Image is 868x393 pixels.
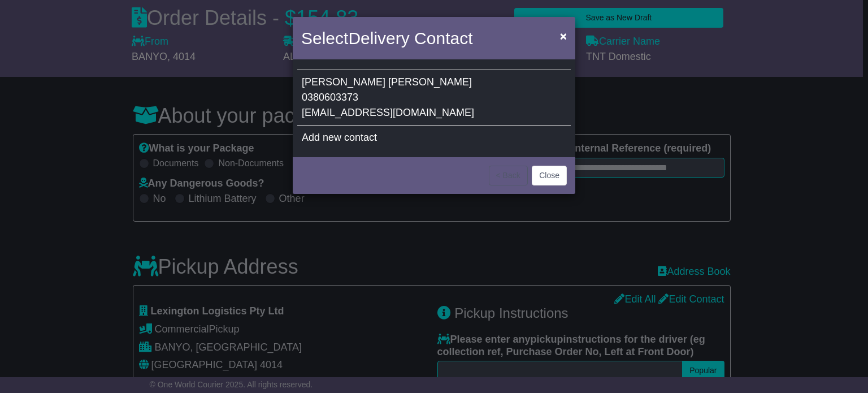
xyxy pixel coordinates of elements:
[302,107,474,118] span: [EMAIL_ADDRESS][DOMAIN_NAME]
[348,29,409,47] span: Delivery
[560,29,567,42] span: ×
[388,76,472,88] span: [PERSON_NAME]
[489,166,528,185] button: < Back
[302,92,358,103] span: 0380603373
[554,24,572,47] button: Close
[532,166,567,185] button: Close
[302,76,385,88] span: [PERSON_NAME]
[302,132,377,143] span: Add new contact
[414,29,472,47] span: Contact
[301,25,472,51] h4: Select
